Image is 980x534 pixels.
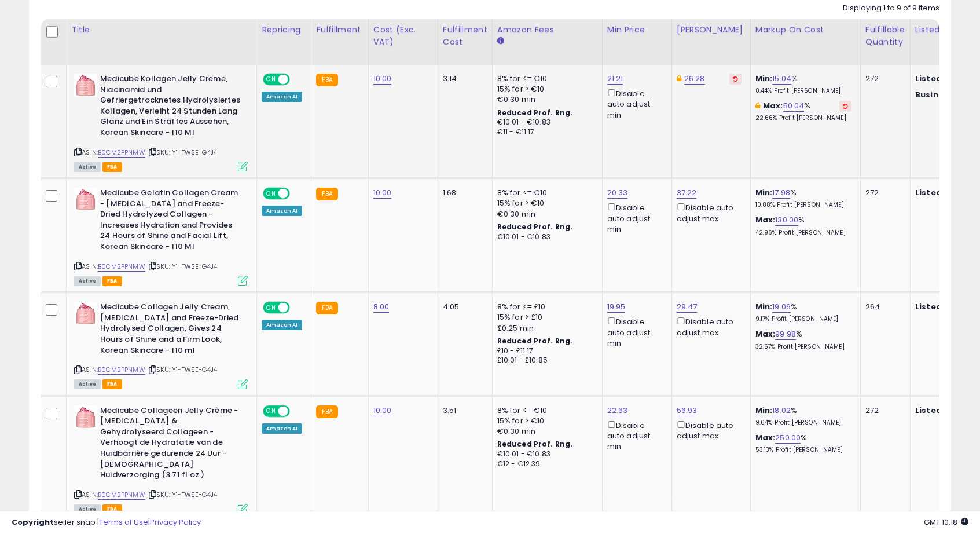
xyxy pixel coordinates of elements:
[288,75,307,85] span: OFF
[497,209,593,220] div: €0.30 min
[497,232,593,242] div: €10.01 - €10.83
[98,365,145,375] a: B0CM2PPNMW
[98,262,145,272] a: B0CM2PPNMW
[74,276,101,286] span: All listings currently available for purchase on Amazon
[443,405,483,416] div: 3.51
[316,188,337,200] small: FBA
[607,87,663,120] div: Disable auto adjust min
[865,74,901,84] div: 272
[865,405,901,416] div: 272
[497,198,593,209] div: 15% for > €10
[755,315,851,323] p: 9.17% Profit [PERSON_NAME]
[497,312,593,323] div: 15% for > £10
[755,87,851,95] p: 8.44% Profit [PERSON_NAME]
[772,301,791,313] a: 19.06
[497,222,573,232] b: Reduced Prof. Rng.
[755,187,773,198] b: Min:
[755,301,773,312] b: Min:
[262,24,306,36] div: Repricing
[607,24,667,36] div: Min Price
[755,328,776,339] b: Max:
[755,24,856,36] div: Markup on Cost
[262,206,302,216] div: Amazon AI
[865,24,905,48] div: Fulfillable Quantity
[677,419,742,441] div: Disable auto adjust max
[755,433,851,454] div: %
[607,315,663,349] div: Disable auto adjust min
[74,379,101,389] span: All listings currently available for purchase on Amazon
[865,188,901,198] div: 272
[772,73,791,85] a: 15.04
[497,405,593,416] div: 8% for <= €10
[102,276,122,286] span: FBA
[775,432,801,444] a: 250.00
[755,405,773,416] b: Min:
[147,365,217,374] span: | SKU: Y1-TWSE-G4J4
[264,189,278,199] span: ON
[373,405,392,416] a: 10.00
[755,74,851,95] div: %
[865,302,901,312] div: 264
[316,302,337,314] small: FBA
[677,405,698,416] a: 56.93
[607,73,623,85] a: 21.21
[373,73,392,85] a: 10.00
[755,446,851,454] p: 53.13% Profit [PERSON_NAME]
[755,73,773,84] b: Min:
[497,356,593,365] div: £10.01 - £10.85
[12,517,54,528] strong: Copyright
[750,19,860,65] th: The percentage added to the cost of goods (COGS) that forms the calculator for Min & Max prices.
[102,379,122,389] span: FBA
[497,336,573,346] b: Reduced Prof. Rng.
[443,24,487,48] div: Fulfillment Cost
[924,517,968,528] span: 2025-08-17 10:18 GMT
[497,449,593,459] div: €10.01 - €10.83
[915,73,968,84] b: Listed Price:
[264,75,278,85] span: ON
[755,419,851,427] p: 9.64% Profit [PERSON_NAME]
[100,74,241,141] b: Medicube Kollagen Jelly Creme, Niacinamid und Gefriergetrocknetes Hydrolysiertes Kollagen, Verlei...
[288,189,307,199] span: OFF
[74,188,97,211] img: 41QHOSpJ1xL._SL40_.jpg
[74,74,97,97] img: 41QHOSpJ1xL._SL40_.jpg
[915,301,968,312] b: Listed Price:
[843,3,939,14] div: Displaying 1 to 9 of 9 items
[74,188,248,284] div: ASIN:
[684,73,705,85] a: 26.28
[150,517,201,528] a: Privacy Policy
[607,419,663,452] div: Disable auto adjust min
[264,406,278,416] span: ON
[74,405,97,429] img: 41QHOSpJ1xL._SL40_.jpg
[497,36,504,46] small: Amazon Fees.
[497,323,593,334] div: £0.25 min
[443,302,483,312] div: 4.05
[497,127,593,137] div: €11 - €11.17
[288,303,307,313] span: OFF
[783,100,805,112] a: 50.04
[74,302,97,325] img: 41QHOSpJ1xL._SL40_.jpg
[373,301,390,313] a: 8.00
[497,84,593,94] div: 15% for > €10
[497,439,573,449] b: Reduced Prof. Rng.
[607,187,628,199] a: 20.33
[262,92,302,102] div: Amazon AI
[147,148,217,157] span: | SKU: Y1-TWSE-G4J4
[775,214,798,226] a: 130.00
[288,406,307,416] span: OFF
[100,188,241,255] b: Medicube Gelatin Collagen Cream - [MEDICAL_DATA] and Freeze-Dried Hydrolyzed Collagen - Increases...
[915,405,968,416] b: Listed Price:
[772,405,791,416] a: 18.02
[677,201,742,224] div: Disable auto adjust max
[497,108,573,118] b: Reduced Prof. Rng.
[677,315,742,338] div: Disable auto adjust max
[262,423,302,434] div: Amazon AI
[763,100,783,111] b: Max:
[497,426,593,437] div: €0.30 min
[755,432,776,443] b: Max:
[497,416,593,426] div: 15% for > €10
[607,301,626,313] a: 19.95
[775,328,796,340] a: 99.98
[497,302,593,312] div: 8% for <= £10
[443,188,483,198] div: 1.68
[755,343,851,351] p: 32.57% Profit [PERSON_NAME]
